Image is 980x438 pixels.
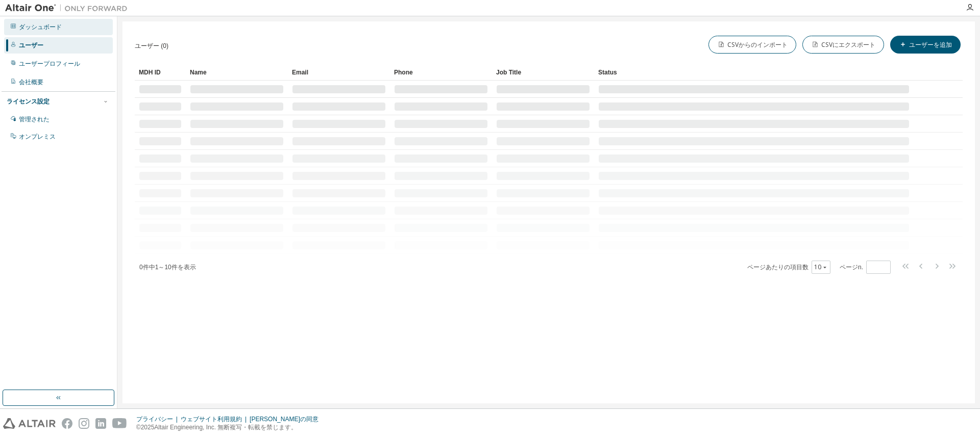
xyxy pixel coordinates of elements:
[154,424,297,431] font: Altair Engineering, Inc. 無断複写・転載を禁じます。
[814,263,821,271] font: 10
[747,264,808,271] font: ページあたりの項目数
[136,416,173,423] font: プライバシー
[149,264,155,271] font: 中
[890,36,961,54] button: ユーザーを追加
[802,36,884,54] button: CSVにエクスポート
[19,42,43,49] font: ユーザー
[164,264,177,271] font: 10件
[112,418,127,429] img: youtube.svg
[821,40,875,49] font: CSVにエクスポート
[250,416,318,423] font: [PERSON_NAME]の同意
[5,3,133,13] img: アルタイルワン
[7,98,50,105] font: ライセンス設定
[727,40,788,49] font: CSVからのインポート
[139,264,149,271] font: 0件
[19,79,43,86] font: 会社概要
[139,64,182,81] div: MDH ID
[19,116,50,123] font: 管理された
[178,264,196,271] font: を表示
[135,42,168,49] font: ユーザー (0)
[155,264,159,271] font: 1
[3,418,56,429] img: altair_logo.svg
[62,418,72,429] img: facebook.svg
[496,64,590,81] div: Job Title
[19,60,80,67] font: ユーザープロフィール
[190,64,284,81] div: Name
[141,424,155,431] font: 2025
[136,424,141,431] font: ©
[598,64,910,81] div: Status
[158,264,164,271] font: ～
[19,23,62,31] font: ダッシュボード
[181,416,242,423] font: ウェブサイト利用規約
[840,264,863,271] font: ページn.
[19,133,56,140] font: オンプレミス
[79,418,89,429] img: instagram.svg
[95,418,106,429] img: linkedin.svg
[394,64,488,81] div: Phone
[708,36,796,54] button: CSVからのインポート
[292,64,386,81] div: Email
[909,40,952,49] font: ユーザーを追加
